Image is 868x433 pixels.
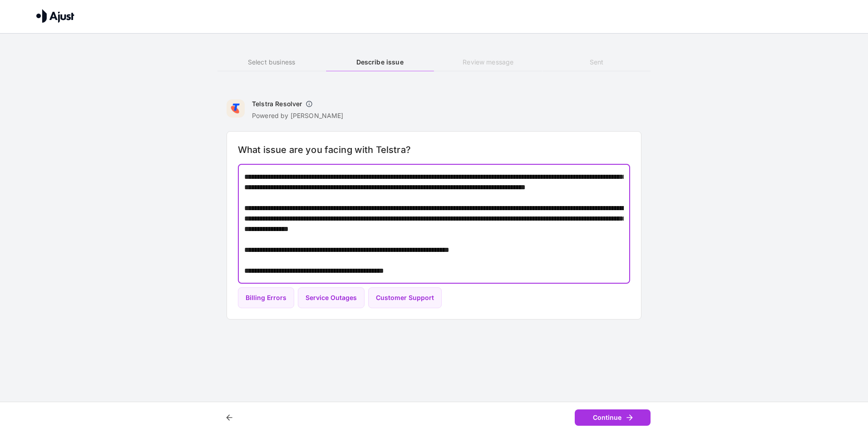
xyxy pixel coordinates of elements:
button: Continue [575,409,651,426]
img: Ajust [36,9,74,23]
h6: Sent [542,57,651,67]
button: Service Outages [298,287,365,309]
p: Powered by [PERSON_NAME] [252,111,344,120]
h6: Describe issue [326,57,434,67]
h6: Review message [434,57,542,67]
button: Customer Support [368,287,442,309]
h6: Select business [217,57,325,67]
h6: Telstra Resolver [252,99,302,108]
button: Billing Errors [238,287,294,309]
h6: What issue are you facing with Telstra? [238,143,630,157]
img: Telstra [227,99,245,118]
